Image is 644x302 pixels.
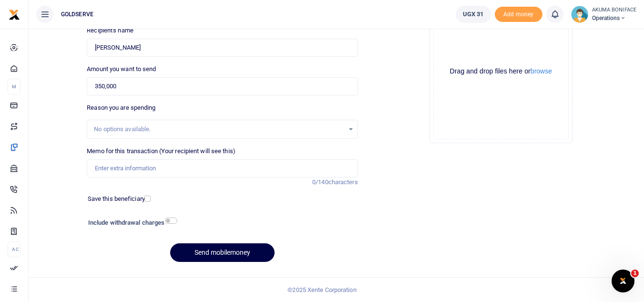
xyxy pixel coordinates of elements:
span: UGX 31 [463,10,484,19]
span: Operations [592,14,636,22]
input: Loading name... [87,39,358,57]
label: Recipient's name [87,26,133,35]
span: 0/140 [312,178,328,186]
a: profile-user AKUMA BONIFACE Operations [571,6,636,23]
li: Ac [8,241,20,257]
li: Toup your wallet [495,7,542,22]
li: M [8,79,20,94]
a: Add money [495,10,542,17]
span: Add money [495,7,542,22]
label: Amount you want to send [87,64,156,74]
div: No options available. [94,125,344,134]
iframe: Intercom live chat [612,270,634,292]
label: Memo for this transaction (Your recipient will see this) [87,146,235,156]
button: browse [531,68,552,74]
input: UGX [87,77,358,95]
a: UGX 31 [456,6,491,23]
a: logo-small logo-large logo-large [9,10,20,18]
button: Send mobilemoney [170,243,275,262]
input: Enter extra information [87,159,358,177]
span: characters [328,178,358,186]
label: Save this beneficiary [88,194,145,204]
img: profile-user [571,6,588,23]
span: 1 [631,270,639,277]
img: logo-small [9,9,20,21]
label: Reason you are spending [87,103,155,113]
small: AKUMA BONIFACE [592,6,636,14]
h6: Include withdrawal charges [88,219,173,227]
li: Wallet ballance [452,6,495,23]
span: GOLDSERVE [57,10,97,19]
div: Drag and drop files here or [434,67,568,76]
